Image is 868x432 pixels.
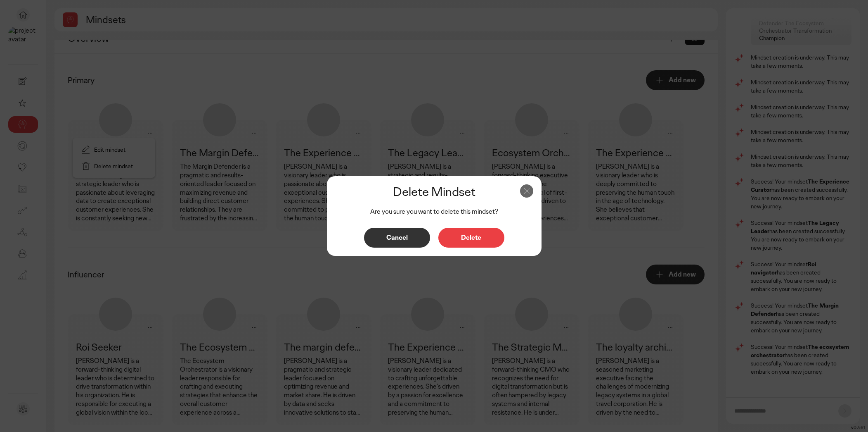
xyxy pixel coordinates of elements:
button: Delete [438,228,504,248]
button: Cancel [364,228,430,248]
div: Delete Mindset [335,184,533,199]
p: Cancel [373,234,421,241]
div: Are you sure you want to delete this mindset? [335,208,533,220]
p: Delete [447,234,496,241]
